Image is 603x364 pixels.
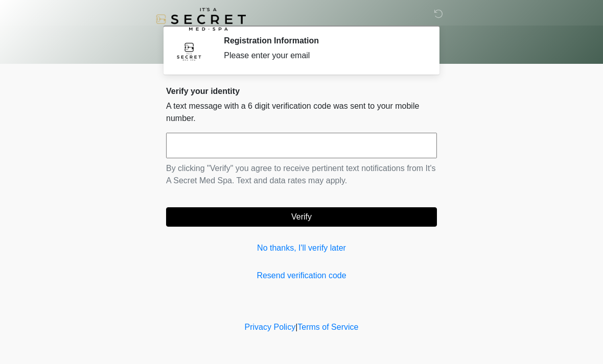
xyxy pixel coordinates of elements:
[166,162,437,187] p: By clicking "Verify" you agree to receive pertinent text notifications from It's A Secret Med Spa...
[297,323,358,331] a: Terms of Service
[166,207,437,227] button: Verify
[295,323,297,331] a: |
[166,100,437,125] p: A text message with a 6 digit verification code was sent to your mobile number.
[245,323,296,331] a: Privacy Policy
[224,36,422,45] h2: Registration Information
[166,270,437,282] a: Resend verification code
[166,242,437,254] a: No thanks, I'll verify later
[156,8,246,31] img: It's A Secret Med Spa Logo
[166,86,437,96] h2: Verify your identity
[174,36,204,66] img: Agent Avatar
[224,50,422,62] div: Please enter your email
